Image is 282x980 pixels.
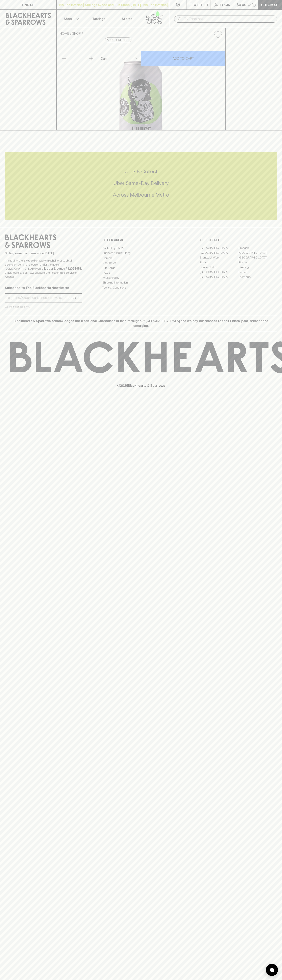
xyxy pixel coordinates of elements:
a: Shipping Information [102,280,180,285]
button: Add to wishlist [105,38,131,42]
h5: Across Melbourne Metro [5,192,277,198]
a: Brunswick West [200,255,238,260]
p: Shop [64,16,72,21]
p: $0.00 [237,2,246,7]
a: Stores [113,10,141,28]
button: ADD TO CART [141,51,225,66]
h5: Uber Same-Day Delivery [5,180,277,187]
input: e.g. jane@blackheartsandsparrows.com.au [8,295,62,301]
a: Bottle Drop FAQ's [102,246,180,250]
p: Stores [122,16,132,21]
a: Geelong [238,265,277,270]
a: [GEOGRAPHIC_DATA] [200,250,238,255]
input: Try "Pinot noir" [184,16,274,22]
p: Login [220,2,230,7]
p: 0 [253,4,255,6]
p: FIND US [22,2,34,7]
p: Checkout [261,2,279,7]
button: Add to wishlist [212,29,224,40]
img: 50934.png [57,41,225,130]
button: Shop [57,10,85,28]
a: [GEOGRAPHIC_DATA] [238,255,277,260]
a: Contact Us [102,261,180,265]
p: Sibling owned and run since [DATE] [5,251,82,255]
a: [GEOGRAPHIC_DATA] [200,275,238,279]
a: Thornbury [238,275,277,279]
p: OTHER AREAS [102,238,180,242]
a: Braddon [238,246,277,250]
p: Can [100,56,107,61]
p: Wishlist [194,2,209,7]
p: We will never spam you [5,305,82,309]
a: Careers [102,255,180,260]
p: SUBSCRIBE [63,295,80,300]
a: FAQ's [102,270,180,275]
p: Blackhearts & Sparrows acknowledges the traditional Custodians of land throughout [GEOGRAPHIC_DAT... [8,318,274,328]
div: Can [99,54,141,63]
a: Fitzroy [238,260,277,265]
p: Tastings [92,16,105,21]
a: [GEOGRAPHIC_DATA] [238,250,277,255]
p: OUR STORES [200,238,277,242]
a: HOME [60,32,69,35]
a: Privacy Policy [102,275,180,280]
p: ADD TO CART [173,56,194,61]
a: Fitzroy North [200,265,238,270]
img: bubble-icon [270,968,274,972]
a: Elwood [200,260,238,265]
a: Prahran [238,270,277,275]
a: Terms & Conditions [102,285,180,290]
a: Business & Bulk Gifting [102,251,180,255]
div: Call to action block [5,152,277,220]
strong: Liquor License #32064953 [44,267,81,270]
p: It is against the law to sell or supply alcohol to, or to obtain alcohol on behalf of a person un... [5,259,82,279]
h5: Click & Collect [5,168,277,175]
a: [GEOGRAPHIC_DATA] [200,270,238,275]
a: Tastings [85,10,113,28]
button: SUBSCRIBE [62,294,82,302]
a: Gift Cards [102,265,180,270]
p: Subscribe to The Blackhearts Newsletter [5,285,82,290]
a: [GEOGRAPHIC_DATA] [200,246,238,250]
a: SHOP [72,32,81,35]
